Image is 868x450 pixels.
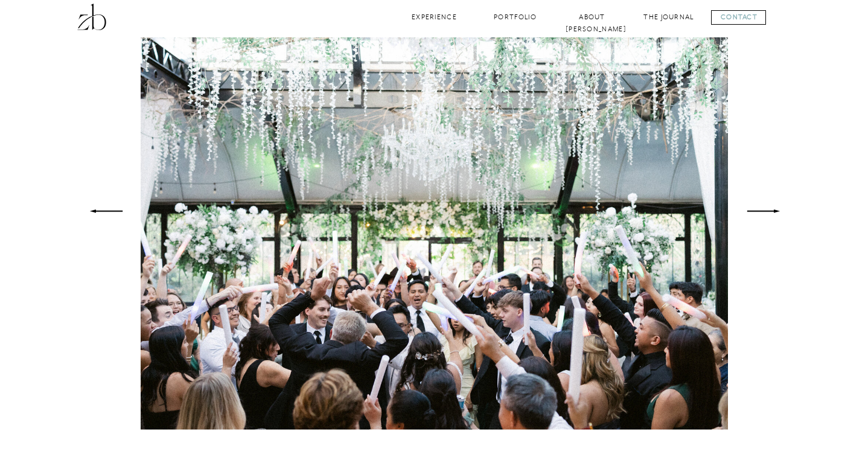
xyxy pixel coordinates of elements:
h3: Select Work [368,17,500,37]
a: Experience [410,11,459,23]
a: Portfolio [491,11,540,23]
a: About [PERSON_NAME] [566,11,619,23]
a: The Journal [643,11,695,23]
